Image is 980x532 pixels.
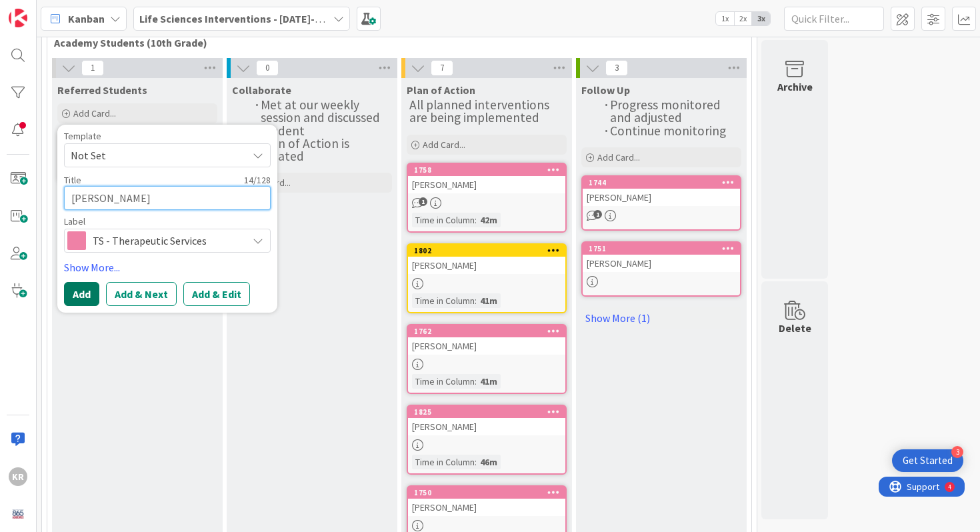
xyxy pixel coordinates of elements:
[28,2,61,18] span: Support
[64,282,99,306] button: Add
[892,449,963,472] div: Open Get Started checklist, remaining modules: 3
[583,243,740,272] div: 1751[PERSON_NAME]
[106,282,177,306] button: Add & Next
[752,12,770,25] span: 3x
[408,325,565,337] div: 1762
[610,123,726,139] span: Continue monitoring
[64,259,271,275] a: Show More...
[408,337,565,355] div: [PERSON_NAME]
[414,327,565,336] div: 1762
[261,97,383,139] span: Met at our weekly session and discussed student
[408,499,565,516] div: [PERSON_NAME]
[581,307,741,329] a: Show More (1)
[261,135,352,164] span: Plan of Action is created
[414,246,565,255] div: 1802
[232,83,291,97] span: Collaborate
[412,293,475,308] div: Time in Column
[408,487,565,516] div: 1750[PERSON_NAME]
[64,217,85,226] span: Label
[69,5,73,16] div: 4
[408,245,565,257] div: 1802
[475,455,477,469] span: :
[475,213,477,227] span: :
[412,374,475,389] div: Time in Column
[408,325,565,355] div: 1762[PERSON_NAME]
[64,174,81,186] label: Title
[583,189,740,206] div: [PERSON_NAME]
[407,83,475,97] span: Plan of Action
[408,176,565,193] div: [PERSON_NAME]
[408,406,565,418] div: 1825
[73,107,116,119] span: Add Card...
[408,487,565,499] div: 1750
[414,165,565,175] div: 1758
[734,12,752,25] span: 2x
[784,7,884,31] input: Quick Filter...
[779,320,811,336] div: Delete
[951,446,963,458] div: 3
[414,488,565,497] div: 1750
[81,60,104,76] span: 1
[408,418,565,435] div: [PERSON_NAME]
[581,83,630,97] span: Follow Up
[407,324,567,394] a: 1762[PERSON_NAME]Time in Column:41m
[903,454,953,467] div: Get Started
[423,139,465,151] span: Add Card...
[407,405,567,475] a: 1825[PERSON_NAME]Time in Column:46m
[408,406,565,435] div: 1825[PERSON_NAME]
[583,177,740,206] div: 1744[PERSON_NAME]
[431,60,453,76] span: 7
[407,243,567,313] a: 1802[PERSON_NAME]Time in Column:41m
[412,213,475,227] div: Time in Column
[477,374,501,389] div: 41m
[9,505,27,523] img: avatar
[477,455,501,469] div: 46m
[716,12,734,25] span: 1x
[93,231,241,250] span: TS - Therapeutic Services
[409,97,552,125] span: All planned interventions are being implemented
[475,293,477,308] span: :
[71,147,237,164] span: Not Set
[54,36,735,49] span: Academy Students (10th Grade)
[597,151,640,163] span: Add Card...
[408,164,565,176] div: 1758
[412,455,475,469] div: Time in Column
[85,174,271,186] div: 14 / 128
[605,60,628,76] span: 3
[408,257,565,274] div: [PERSON_NAME]
[583,243,740,255] div: 1751
[477,293,501,308] div: 41m
[64,186,271,210] textarea: [PERSON_NAME]
[589,244,740,253] div: 1751
[583,177,740,189] div: 1744
[581,175,741,231] a: 1744[PERSON_NAME]
[9,9,27,27] img: Visit kanbanzone.com
[408,245,565,274] div: 1802[PERSON_NAME]
[581,241,741,297] a: 1751[PERSON_NAME]
[593,210,602,219] span: 1
[419,197,427,206] span: 1
[57,83,147,97] span: Referred Students
[407,163,567,233] a: 1758[PERSON_NAME]Time in Column:42m
[583,255,740,272] div: [PERSON_NAME]
[183,282,250,306] button: Add & Edit
[414,407,565,417] div: 1825
[777,79,813,95] div: Archive
[256,60,279,76] span: 0
[610,97,723,125] span: Progress monitored and adjusted
[589,178,740,187] div: 1744
[139,12,346,25] b: Life Sciences Interventions - [DATE]-[DATE]
[477,213,501,227] div: 42m
[9,467,27,486] div: KR
[475,374,477,389] span: :
[64,131,101,141] span: Template
[408,164,565,193] div: 1758[PERSON_NAME]
[68,11,105,27] span: Kanban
